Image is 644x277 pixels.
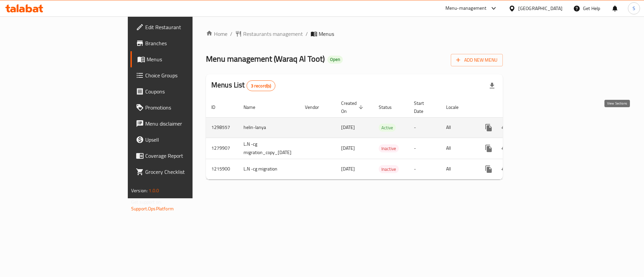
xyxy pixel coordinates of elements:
[341,123,355,132] span: [DATE]
[518,5,562,12] div: [GEOGRAPHIC_DATA]
[131,198,162,206] span: Get support on:
[211,80,275,91] h2: Menus List
[247,83,275,89] span: 3 record(s)
[211,103,224,111] span: ID
[238,159,300,179] td: L.N -cg migration
[481,161,497,177] button: more
[497,161,513,177] button: Change Status
[206,97,550,180] table: enhanced table
[145,120,230,128] span: Menu disclaimer
[341,164,355,173] span: [DATE]
[130,116,235,132] a: Menu disclaimer
[441,117,475,138] td: All
[130,148,235,164] a: Coverage Report
[145,71,230,79] span: Choice Groups
[475,97,550,118] th: Actions
[306,30,308,38] li: /
[130,132,235,148] a: Upsell
[409,159,441,179] td: -
[379,103,400,111] span: Status
[149,186,159,195] span: 1.0.0
[145,23,230,31] span: Edit Restaurant
[130,19,235,35] a: Edit Restaurant
[409,138,441,159] td: -
[451,54,503,66] button: Add New Menu
[145,103,230,112] span: Promotions
[206,51,325,66] span: Menu management ( Waraq Al Toot )
[414,99,433,115] span: Start Date
[145,152,230,160] span: Coverage Report
[341,144,355,152] span: [DATE]
[446,103,467,111] span: Locale
[131,186,148,195] span: Version:
[379,124,396,132] span: Active
[305,103,328,111] span: Vendor
[484,78,500,94] div: Export file
[456,56,497,64] span: Add New Menu
[481,140,497,156] button: more
[206,30,503,38] nav: breadcrumb
[319,30,334,38] span: Menus
[130,83,235,99] a: Coupons
[238,117,300,138] td: helin-lanya
[441,159,475,179] td: All
[145,136,230,144] span: Upsell
[244,103,264,111] span: Name
[235,30,303,38] a: Restaurants management
[238,138,300,159] td: L.N -cg migration_copy_[DATE]
[243,30,303,38] span: Restaurants management
[341,99,365,115] span: Created On
[145,87,230,95] span: Coupons
[327,56,343,64] div: Open
[379,145,399,152] span: Inactive
[130,99,235,116] a: Promotions
[247,80,276,91] div: Total records count
[130,164,235,180] a: Grocery Checklist
[145,168,230,176] span: Grocery Checklist
[130,67,235,83] a: Choice Groups
[130,35,235,51] a: Branches
[497,120,513,136] button: Change Status
[379,165,399,173] span: Inactive
[441,138,475,159] td: All
[409,117,441,138] td: -
[445,4,487,12] div: Menu-management
[633,5,635,12] span: S
[145,39,230,47] span: Branches
[379,144,399,152] div: Inactive
[497,140,513,156] button: Change Status
[131,204,174,213] a: Support.OpsPlatform
[481,120,497,136] button: more
[130,51,235,67] a: Menus
[147,55,230,63] span: Menus
[327,57,343,62] span: Open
